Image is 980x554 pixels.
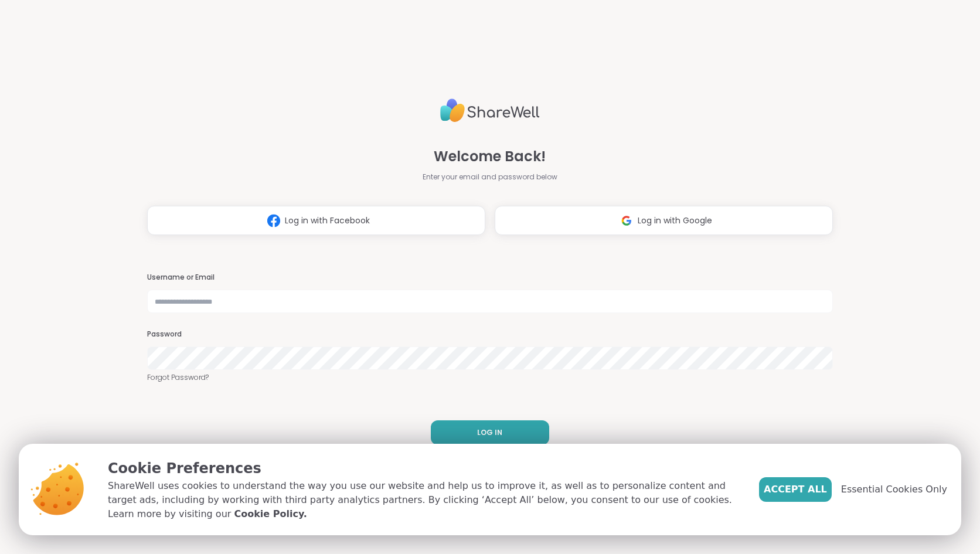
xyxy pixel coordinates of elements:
[108,458,740,479] p: Cookie Preferences
[841,482,947,497] span: Essential Cookies Only
[477,427,502,438] span: LOG IN
[423,172,557,182] span: Enter your email and password below
[147,273,833,283] h3: Username or Email
[759,477,832,502] button: Accept All
[108,479,740,521] p: ShareWell uses cookies to understand the way you use our website and help us to improve it, as we...
[440,94,540,127] img: ShareWell Logo
[495,206,833,235] button: Log in with Google
[147,329,833,339] h3: Password
[615,210,638,232] img: ShareWell Logomark
[431,420,549,445] button: LOG IN
[764,482,827,497] span: Accept All
[285,215,370,227] span: Log in with Facebook
[434,146,546,167] span: Welcome Back!
[147,372,833,383] a: Forgot Password?
[147,206,485,235] button: Log in with Facebook
[638,215,712,227] span: Log in with Google
[234,507,307,521] a: Cookie Policy.
[263,210,285,232] img: ShareWell Logomark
